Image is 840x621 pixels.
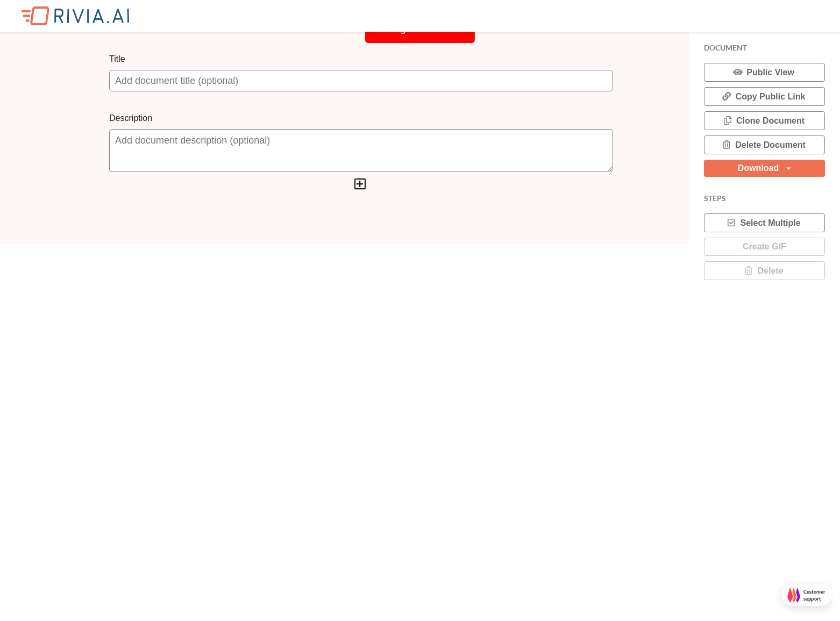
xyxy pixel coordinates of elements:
[109,113,613,124] div: Description
[704,43,840,53] h5: DOCUMENT
[109,70,613,91] input: Add document title (optional)
[704,111,825,130] button: Clone Document
[704,194,840,203] h5: STEPS
[22,6,129,25] img: wBBU9CcdNicVgAAAABJRU5ErkJggg==
[704,135,825,154] button: Delete Document
[704,213,825,232] button: Select Multiple
[704,63,825,82] button: Public View
[109,54,613,65] div: Title
[704,87,825,106] button: Copy Public Link
[738,164,779,173] div: Download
